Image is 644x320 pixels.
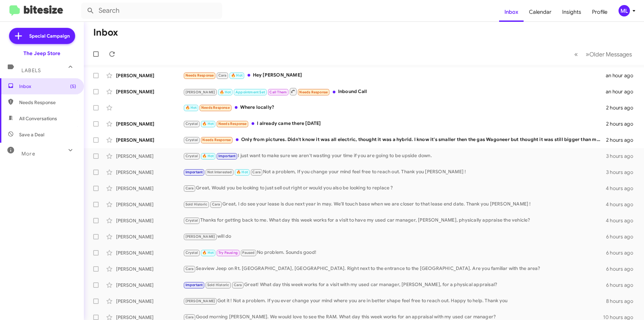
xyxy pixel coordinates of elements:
[587,2,613,22] a: Profile
[499,2,524,22] a: Inbox
[116,169,183,176] div: [PERSON_NAME]
[183,297,606,305] div: Got it ! Not a problem. If you ever change your mind where you are in better shape feel free to r...
[183,265,606,273] div: Seaview Jeep on Rt. [GEOGRAPHIC_DATA], [GEOGRAPHIC_DATA]. Right next to the entrance to the [GEOG...
[19,131,44,138] span: Save a Deal
[21,151,35,157] span: More
[619,5,630,16] div: ML
[116,249,183,256] div: [PERSON_NAME]
[606,282,639,288] div: 6 hours ago
[589,51,632,58] span: Older Messages
[606,121,639,127] div: 2 hours ago
[116,137,183,143] div: [PERSON_NAME]
[606,72,639,79] div: an hour ago
[185,267,194,271] span: Cara
[299,90,328,94] span: Needs Response
[236,170,248,174] span: 🔥 Hot
[185,154,198,158] span: Crystal
[218,122,247,126] span: Needs Response
[93,27,118,38] h1: Inbox
[185,299,215,303] span: [PERSON_NAME]
[185,315,194,319] span: Cara
[202,154,214,158] span: 🔥 Hot
[183,136,606,144] div: Only from pictures. Didn't know it was all electric, thought it was a hybrid. I know it's smaller...
[116,72,183,79] div: [PERSON_NAME]
[183,200,606,208] div: Great, I do see your lease is due next year in may. We'll touch base when we are closer to that l...
[185,218,198,223] span: Crystal
[202,122,214,126] span: 🔥 Hot
[183,87,606,96] div: Inbound Call
[183,281,606,289] div: Great! What day this week works for a visit with my used car manager, [PERSON_NAME], for a physic...
[606,201,639,208] div: 4 hours ago
[116,201,183,208] div: [PERSON_NAME]
[212,202,220,207] span: Cara
[242,250,255,255] span: Paused
[218,73,227,78] span: Cara
[269,90,287,94] span: Call Them
[202,138,231,142] span: Needs Response
[185,186,194,190] span: Cara
[606,153,639,159] div: 3 hours ago
[21,67,41,74] span: Labels
[116,233,183,240] div: [PERSON_NAME]
[116,185,183,192] div: [PERSON_NAME]
[183,152,606,160] div: I just want to make sure we aren't wasting your time if you are going to be upside down.
[29,33,70,39] span: Special Campaign
[218,250,238,255] span: Try Pausing
[116,282,183,288] div: [PERSON_NAME]
[586,50,589,58] span: »
[185,122,198,126] span: Crystal
[81,3,222,19] input: Search
[183,104,606,111] div: Where locally?
[582,47,636,61] button: Next
[183,72,606,79] div: Hey [PERSON_NAME]
[218,154,236,158] span: Important
[231,73,243,78] span: 🔥 Hot
[606,104,639,111] div: 2 hours ago
[606,266,639,272] div: 6 hours ago
[183,184,606,192] div: Great, Would you be looking to just sell out right or would you also be looking to replace ?
[183,217,606,224] div: Thanks for getting back to me. What day this week works for a visit to have my used car manager, ...
[606,137,639,143] div: 2 hours ago
[252,170,261,174] span: Cara
[574,50,578,58] span: «
[613,5,637,16] button: ML
[201,105,230,110] span: Needs Response
[183,120,606,128] div: I already came there [DATE]
[19,83,76,90] span: Inbox
[116,266,183,272] div: [PERSON_NAME]
[185,202,208,207] span: Sold Historic
[185,283,203,287] span: Important
[606,233,639,240] div: 6 hours ago
[234,283,242,287] span: Cara
[606,249,639,256] div: 6 hours ago
[185,250,198,255] span: Crystal
[571,47,636,61] nav: Page navigation example
[524,2,557,22] a: Calendar
[185,170,203,174] span: Important
[202,250,214,255] span: 🔥 Hot
[183,233,606,240] div: will do
[116,88,183,95] div: [PERSON_NAME]
[183,249,606,257] div: No problem. Sounds good!
[116,217,183,224] div: [PERSON_NAME]
[23,50,60,57] div: The Jeep Store
[19,99,76,106] span: Needs Response
[116,298,183,305] div: [PERSON_NAME]
[19,115,57,122] span: All Conversations
[116,153,183,159] div: [PERSON_NAME]
[185,90,215,94] span: [PERSON_NAME]
[185,105,197,110] span: 🔥 Hot
[207,170,232,174] span: Not Interested
[183,168,606,176] div: Not a problem, If you change your mind feel free to reach out. Thank you [PERSON_NAME] !
[557,2,587,22] a: Insights
[70,83,76,90] span: (5)
[185,234,215,239] span: [PERSON_NAME]
[606,217,639,224] div: 4 hours ago
[207,283,229,287] span: Sold Historic
[235,90,265,94] span: Appointment Set
[570,47,582,61] button: Previous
